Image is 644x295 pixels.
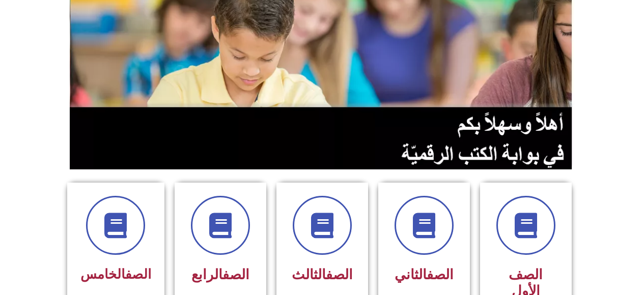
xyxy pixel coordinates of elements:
span: الرابع [191,267,249,283]
a: الصف [125,267,151,282]
span: الخامس [80,267,151,282]
a: الصف [222,267,249,283]
a: الصف [427,267,454,283]
a: الصف [326,267,353,283]
span: الثاني [395,267,454,283]
span: الثالث [292,267,353,283]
